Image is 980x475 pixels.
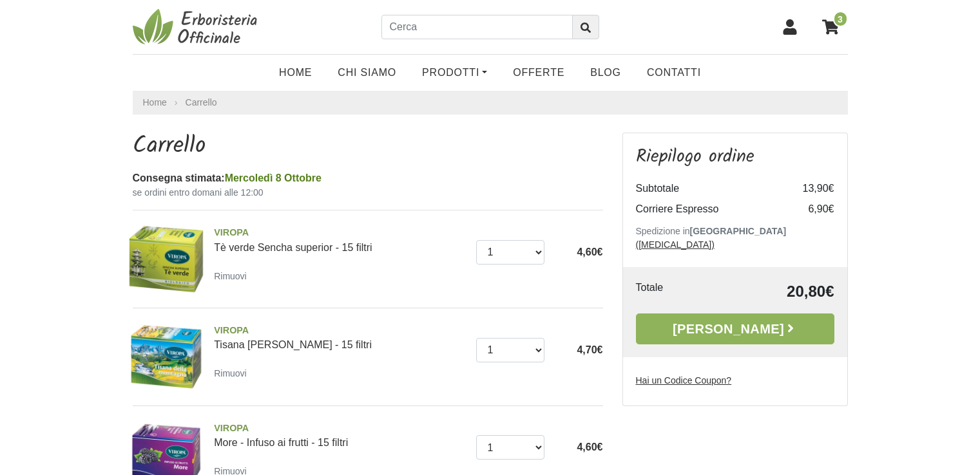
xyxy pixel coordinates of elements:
[214,422,466,449] a: VIROPAMore - Infuso ai frutti - 15 filtri
[577,60,634,86] a: Blog
[133,186,603,200] small: se ordini entro domani alle 12:00
[409,60,500,86] a: Prodotti
[381,15,573,39] input: Cerca
[133,133,603,160] h1: Carrello
[325,60,409,86] a: Chi Siamo
[636,374,732,387] label: Hai un Codice Coupon?
[783,199,834,219] td: 6,90€
[214,268,252,284] a: Rimuovi
[577,247,602,257] span: 4,60€
[709,280,834,303] td: 20,80€
[186,97,217,107] a: Carrello
[128,221,205,297] img: Tè verde Sencha superior - 15 filtri
[636,178,783,199] td: Subtotale
[214,271,247,281] small: Rimuovi
[636,225,834,252] p: Spedizione in
[266,60,325,86] a: Home
[636,199,783,219] td: Corriere Espresso
[636,313,834,344] a: [PERSON_NAME]
[690,226,787,236] b: [GEOGRAPHIC_DATA]
[133,171,603,186] div: Consegna stimata:
[783,178,834,199] td: 13,90€
[214,324,466,338] span: VIROPA
[214,226,466,253] a: VIROPATè verde Sencha superior - 15 filtri
[214,368,247,378] small: Rimuovi
[636,375,732,386] u: Hai un Codice Coupon?
[143,96,167,109] a: Home
[833,11,848,27] span: 3
[128,319,205,395] img: Tisana della montagna - 15 filtri
[636,280,709,303] td: Totale
[133,8,262,46] img: Erboristeria Officinale
[214,365,252,381] a: Rimuovi
[634,60,714,86] a: Contatti
[214,422,466,436] span: VIROPA
[816,11,848,43] a: 3
[636,146,834,168] h3: Riepilogo ordine
[500,60,577,86] a: OFFERTE
[577,442,602,452] span: 4,60€
[214,226,466,240] span: VIROPA
[577,344,602,355] span: 4,70€
[214,324,466,351] a: VIROPATisana [PERSON_NAME] - 15 filtri
[225,172,322,183] span: Mercoledì 8 Ottobre
[133,91,848,115] nav: breadcrumb
[636,239,715,250] a: ([MEDICAL_DATA])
